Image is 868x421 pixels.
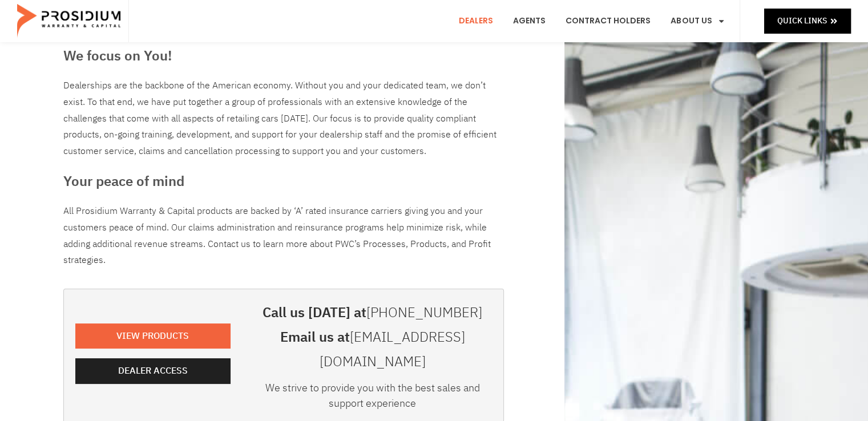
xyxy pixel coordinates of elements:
h3: Your peace of mind [63,171,504,192]
div: Dealerships are the backbone of the American economy. Without you and your dedicated team, we don... [63,78,504,160]
span: Quick Links [777,14,827,28]
a: [EMAIL_ADDRESS][DOMAIN_NAME] [320,327,465,372]
span: Dealer Access [118,363,188,379]
a: Quick Links [764,9,851,33]
h3: Email us at [253,325,492,374]
h3: We focus on You! [63,46,504,66]
a: View Products [75,323,231,349]
a: [PHONE_NUMBER] [366,302,482,323]
h3: Call us [DATE] at [253,301,492,325]
p: All Prosidium Warranty & Capital products are backed by ‘A’ rated insurance carriers giving you a... [63,203,504,269]
span: View Products [116,328,189,345]
a: Dealer Access [75,358,231,384]
div: We strive to provide you with the best sales and support experience [253,380,492,416]
span: Last Name [220,1,256,10]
